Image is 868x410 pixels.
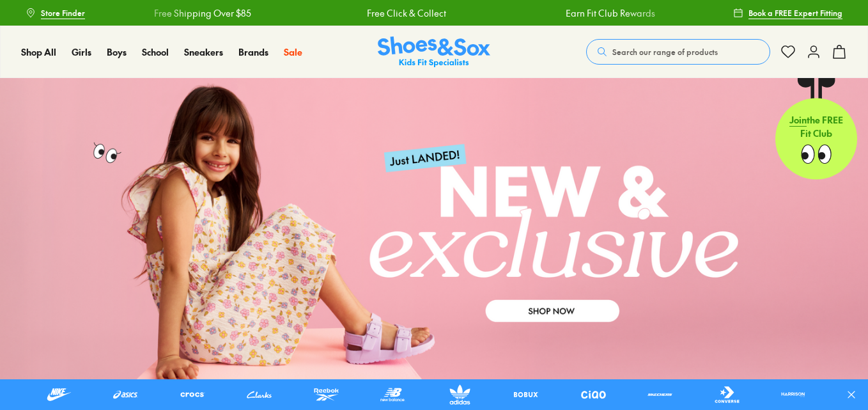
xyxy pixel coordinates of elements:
a: Book a FREE Expert Fitting [733,1,842,24]
a: Jointhe FREE Fit Club [775,77,857,180]
a: Sneakers [184,45,223,59]
a: Store Finder [26,1,85,24]
span: Sneakers [184,45,223,58]
a: Brands [238,45,268,59]
a: Free Click & Collect [366,6,445,20]
span: Store Finder [41,7,85,19]
span: Search our range of products [612,46,718,58]
a: Sale [284,45,302,59]
span: Book a FREE Expert Fitting [748,7,842,19]
button: Search our range of products [586,39,770,65]
span: Sale [284,45,302,58]
a: Boys [107,45,127,59]
span: Shop All [21,45,56,58]
span: Boys [107,45,127,58]
a: Shoes & Sox [378,36,490,68]
a: Free Shipping Over $85 [153,6,250,20]
img: SNS_Logo_Responsive.svg [378,36,490,68]
a: School [142,45,169,59]
a: Girls [72,45,91,59]
p: the FREE Fit Club [775,103,857,150]
a: Earn Fit Club Rewards [564,6,654,20]
a: Shop All [21,45,56,59]
span: Brands [238,45,268,58]
span: Join [789,113,807,126]
span: School [142,45,169,58]
span: Girls [72,45,91,58]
